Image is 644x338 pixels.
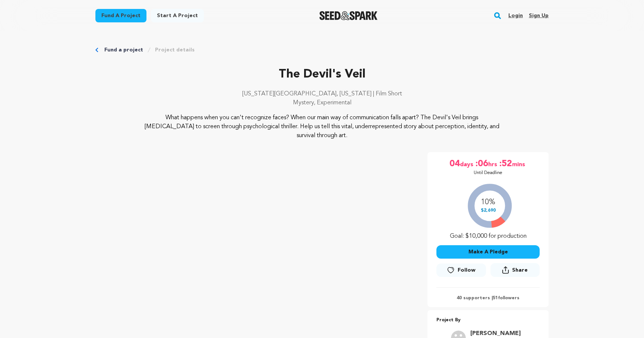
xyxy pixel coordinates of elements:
p: Project By [436,316,540,325]
p: Mystery, Experimental [95,98,549,107]
span: :06 [475,158,488,170]
span: Share [512,266,528,274]
button: Share [490,263,540,277]
p: The Devil's Veil [95,66,549,83]
button: Make A Pledge [436,245,540,259]
div: Breadcrumb [95,46,549,54]
img: Seed&Spark Logo Dark Mode [319,11,378,20]
a: Start a project [151,9,204,22]
p: 40 supporters | followers [436,295,540,301]
span: 51 [493,296,498,300]
a: Goto Sming Frauenhofer profile [470,329,521,338]
span: Follow [458,266,476,274]
a: Fund a project [104,46,143,54]
span: mins [512,158,527,170]
span: :52 [499,158,512,170]
p: [US_STATE][GEOGRAPHIC_DATA], [US_STATE] | Film Short [95,89,549,98]
span: Share [490,263,540,280]
a: Follow [436,263,486,277]
p: Until Deadline [474,170,502,176]
p: What happens when you can't recognize faces? When our main way of communication falls apart? The ... [141,113,503,140]
span: 04 [449,158,460,170]
a: Project details [155,46,195,54]
a: Fund a project [95,9,146,22]
a: Seed&Spark Homepage [319,11,378,20]
span: hrs [488,158,499,170]
span: days [460,158,475,170]
a: Sign up [529,10,549,22]
a: Login [508,10,523,22]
